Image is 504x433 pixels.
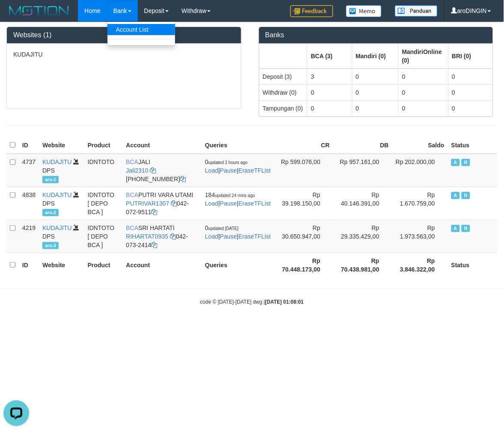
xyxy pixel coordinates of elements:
[346,5,382,17] img: Button%20Memo.svg
[307,44,352,69] th: Group: activate to sort column ascending
[259,69,307,85] td: Deposit (3)
[200,299,304,305] small: code © [DATE]-[DATE] dwg |
[448,100,492,116] td: 0
[333,137,392,154] th: DB
[122,154,202,187] td: JALI [PHONE_NUMBER]
[462,192,470,199] span: Running
[333,187,392,220] td: Rp 40.146.391,00
[19,220,39,253] td: 4219
[448,69,492,85] td: 0
[39,187,84,220] td: DPS
[448,44,492,69] th: Group: activate to sort column ascending
[39,220,84,253] td: DPS
[205,224,239,231] span: 0
[265,31,487,39] h3: Banks
[399,69,449,85] td: 0
[239,200,271,207] a: EraseTFList
[220,167,237,174] a: Pause
[39,137,84,154] th: Website
[220,233,237,240] a: Pause
[220,200,237,207] a: Pause
[205,158,271,174] span: | |
[126,200,169,207] a: PUTRIVAR1307
[42,209,59,216] span: aro-2
[19,154,39,187] td: 4737
[205,191,271,207] span: | |
[171,200,177,207] a: Copy PUTRIVAR1307 to clipboard
[448,253,498,277] th: Status
[205,167,218,174] a: Load
[352,44,398,69] th: Group: activate to sort column ascending
[107,24,175,35] a: Account List
[84,137,123,154] th: Product
[333,253,392,277] th: Rp 70.438.981,00
[122,187,202,220] td: PUTRI VARA UTAMI 042-072-9511
[42,158,72,165] a: KUDAJITU
[352,100,398,116] td: 0
[392,187,448,220] td: Rp 1.670.759,00
[3,3,29,29] button: Open LiveChat chat widget
[259,100,307,116] td: Tampungan (0)
[205,233,218,240] a: Load
[274,154,334,187] td: Rp 599.076,00
[6,4,72,17] img: MOTION_logo.png
[39,154,84,187] td: DPS
[352,84,398,100] td: 0
[151,242,157,248] a: Copy 0420732414 to clipboard
[239,233,271,240] a: EraseTFList
[84,253,123,277] th: Product
[274,253,334,277] th: Rp 70.448.173,00
[209,160,248,165] span: updated 2 hours ago
[126,191,138,198] span: BCA
[42,176,59,183] span: aro-1
[19,137,39,154] th: ID
[392,154,448,187] td: Rp 202.000,00
[462,225,470,232] span: Running
[307,100,352,116] td: 0
[39,253,84,277] th: Website
[259,84,307,100] td: Withdraw (0)
[392,220,448,253] td: Rp 1.973.563,00
[392,137,448,154] th: Saldo
[307,69,352,85] td: 3
[451,225,460,232] span: Active
[126,158,138,165] span: BCA
[239,167,271,174] a: EraseTFList
[333,154,392,187] td: Rp 957.161,00
[150,167,156,174] a: Copy Jali2310 to clipboard
[265,299,304,305] strong: [DATE] 01:08:01
[126,167,148,174] a: Jali2310
[84,154,123,187] td: IDNTOTO
[333,220,392,253] td: Rp 29.335.429,00
[290,5,333,17] img: Feedback.jpg
[462,159,470,166] span: Running
[126,224,138,231] span: BCA
[392,253,448,277] th: Rp 3.846.322,00
[209,226,239,231] span: updated [DATE]
[274,137,334,154] th: CR
[84,187,123,220] td: IDNTOTO [ DEPO BCA ]
[13,50,235,59] p: KUDAJITU
[259,44,307,69] th: Group: activate to sort column ascending
[19,253,39,277] th: ID
[202,137,274,154] th: Queries
[205,158,248,165] span: 0
[202,253,274,277] th: Queries
[180,176,186,182] a: Copy 6127014941 to clipboard
[205,191,255,198] span: 184
[205,200,218,207] a: Load
[84,220,123,253] td: IDNTOTO [ DEPO BCA ]
[122,137,202,154] th: Account
[126,233,168,240] a: RIHARTAT0935
[122,253,202,277] th: Account
[170,233,176,240] a: Copy RIHARTAT0935 to clipboard
[451,159,460,166] span: Active
[448,84,492,100] td: 0
[399,44,449,69] th: Group: activate to sort column ascending
[122,220,202,253] td: SRI HARTATI 042-073-2414
[274,187,334,220] td: Rp 39.198.150,00
[42,242,59,249] span: aro-3
[352,69,398,85] td: 0
[448,137,498,154] th: Status
[451,192,460,199] span: Active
